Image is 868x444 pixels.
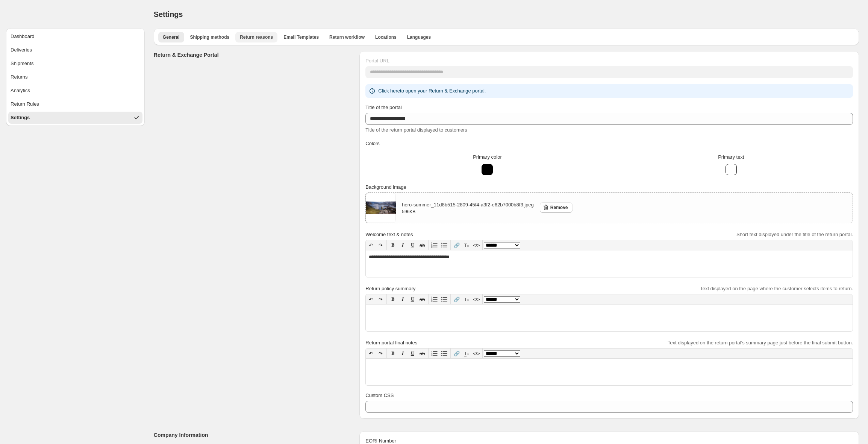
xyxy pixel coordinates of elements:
div: Shipments [11,60,33,67]
button: 𝐁 [388,240,398,250]
button: 𝐔 [407,294,417,304]
button: 𝐔 [407,349,417,358]
button: Shipments [8,58,142,70]
span: Portal URL [365,58,389,64]
s: ab [420,242,425,248]
button: 𝑰 [398,240,407,250]
span: 𝐔 [411,350,414,356]
button: T̲ₓ [462,294,471,304]
button: Returns [8,71,142,83]
button: ab [417,294,427,304]
div: Settings [11,114,30,121]
span: Text displayed on the page where the customer selects items to return. [700,286,853,291]
button: 🔗 [452,349,462,358]
h3: Company Information [154,431,353,439]
button: 𝑰 [398,349,407,358]
button: Bullet list [439,240,449,250]
span: Email Templates [283,34,319,40]
button: Return Rules [8,98,142,110]
button: 𝐔 [407,240,417,250]
span: Welcome text & notes [365,232,413,237]
button: ↶ [366,294,376,304]
span: Settings [154,10,183,18]
button: ↷ [376,294,385,304]
span: General [163,34,180,40]
button: ↷ [376,349,385,358]
button: </> [471,240,481,250]
div: Dashboard [11,33,35,40]
span: Text displayed on the return portal's summary page just before the final submit button. [668,340,853,346]
button: Bullet list [439,349,449,358]
button: 𝐁 [388,294,398,304]
button: T̲ₓ [462,349,471,358]
button: Analytics [8,85,142,97]
button: ab [417,349,427,358]
button: 𝐁 [388,349,398,358]
span: Shipping methods [190,34,230,40]
button: Settings [8,112,142,124]
button: Bullet list [439,294,449,304]
span: Return portal final notes [365,340,417,346]
button: ab [417,240,427,250]
button: Numbered list [430,349,439,358]
div: Return Rules [11,100,39,108]
button: Remove [540,202,573,213]
button: Numbered list [430,240,439,250]
span: Title of the portal [365,105,401,110]
span: 𝐔 [411,242,414,248]
button: Numbered list [430,294,439,304]
button: T̲ₓ [462,240,471,250]
span: to open your Return & Exchange portal. [378,88,486,94]
button: 🔗 [452,294,462,304]
span: Return workflow [329,34,365,40]
span: Colors [365,141,380,146]
button: ↶ [366,349,376,358]
button: Dashboard [8,30,142,42]
button: 🔗 [452,240,462,250]
button: 𝑰 [398,294,407,304]
button: ↷ [376,240,385,250]
span: Custom CSS [365,392,394,398]
span: Short text displayed under the title of the return portal. [736,232,853,237]
span: 𝐔 [411,296,414,302]
button: </> [471,294,481,304]
span: Primary color [473,154,502,160]
button: ↶ [366,240,376,250]
h3: Return & Exchange Portal [154,51,353,59]
span: Return policy summary [365,286,415,291]
s: ab [420,297,425,302]
button: </> [471,349,481,358]
span: Return reasons [240,34,273,40]
a: Click here [378,88,400,94]
span: Background image [365,184,406,190]
div: Returns [11,73,28,81]
span: Languages [407,34,431,40]
span: EORI Number [365,438,396,444]
span: Title of the return portal displayed to customers [365,127,467,133]
div: hero-summer_11d8b515-2809-45f4-a3f2-e62b7000b8f3.jpeg [402,201,534,215]
button: Deliveries [8,44,142,56]
span: Locations [375,34,397,40]
div: Deliveries [11,46,32,54]
div: Analytics [11,87,30,94]
span: Remove [550,205,568,211]
s: ab [420,351,425,356]
span: Primary text [718,154,744,160]
p: 596 KB [402,209,534,215]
